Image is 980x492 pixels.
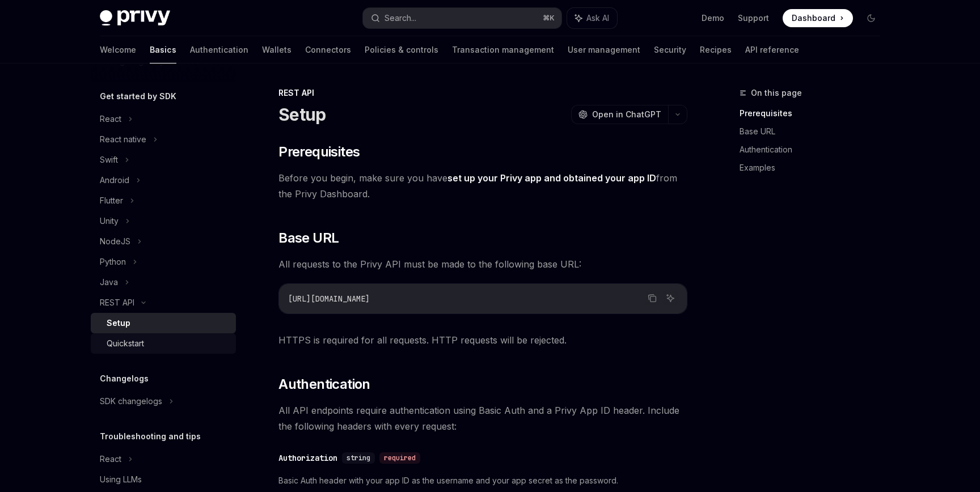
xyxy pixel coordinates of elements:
[100,296,134,309] div: REST API
[100,372,149,385] h5: Changelogs
[190,36,248,63] a: Authentication
[645,291,660,306] button: Copy the contents from the code block
[740,159,889,177] a: Examples
[100,395,162,408] div: SDK changelogs
[100,214,119,228] div: Unity
[792,12,835,24] span: Dashboard
[740,141,889,159] a: Authentication
[100,430,201,443] h5: Troubleshooting and tips
[278,332,687,348] span: HTTPS is required for all requests. HTTP requests will be rejected.
[278,402,687,434] span: All API endpoints require authentication using Basic Auth and a Privy App ID header. Include the ...
[100,153,118,167] div: Swift
[862,9,880,27] button: Toggle dark mode
[740,122,889,141] a: Base URL
[567,8,617,28] button: Ask AI
[700,36,732,63] a: Recipes
[91,469,236,490] a: Using LLMs
[447,172,656,184] a: set up your Privy app and obtained your app ID
[783,9,853,27] a: Dashboard
[262,36,292,63] a: Wallets
[107,316,130,330] div: Setup
[107,337,144,350] div: Quickstart
[288,294,370,304] span: [URL][DOMAIN_NAME]
[91,313,236,333] a: Setup
[278,256,687,272] span: All requests to the Privy API must be made to the following base URL:
[365,36,438,63] a: Policies & controls
[543,14,555,23] span: ⌘ K
[100,112,121,126] div: React
[702,12,724,24] a: Demo
[100,90,176,103] h5: Get started by SDK
[278,474,687,487] span: Basic Auth header with your app ID as the username and your app secret as the password.
[740,104,889,122] a: Prerequisites
[278,143,360,161] span: Prerequisites
[385,11,416,25] div: Search...
[100,173,129,187] div: Android
[278,229,339,247] span: Base URL
[100,36,136,63] a: Welcome
[278,87,687,99] div: REST API
[278,375,370,393] span: Authentication
[568,36,640,63] a: User management
[278,452,337,464] div: Authorization
[745,36,799,63] a: API reference
[100,255,126,269] div: Python
[100,194,123,207] div: Flutter
[751,86,802,100] span: On this page
[100,452,121,466] div: React
[663,291,678,306] button: Ask AI
[738,12,769,24] a: Support
[100,235,130,248] div: NodeJS
[305,36,351,63] a: Connectors
[363,8,561,28] button: Search...⌘K
[100,275,118,289] div: Java
[278,170,687,202] span: Before you begin, make sure you have from the Privy Dashboard.
[91,333,236,354] a: Quickstart
[379,452,420,464] div: required
[571,105,668,124] button: Open in ChatGPT
[452,36,554,63] a: Transaction management
[100,133,146,146] div: React native
[150,36,176,63] a: Basics
[347,453,370,463] span: string
[100,10,170,26] img: dark logo
[278,104,326,125] h1: Setup
[586,12,609,24] span: Ask AI
[654,36,686,63] a: Security
[592,109,661,120] span: Open in ChatGPT
[100,473,142,486] div: Using LLMs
